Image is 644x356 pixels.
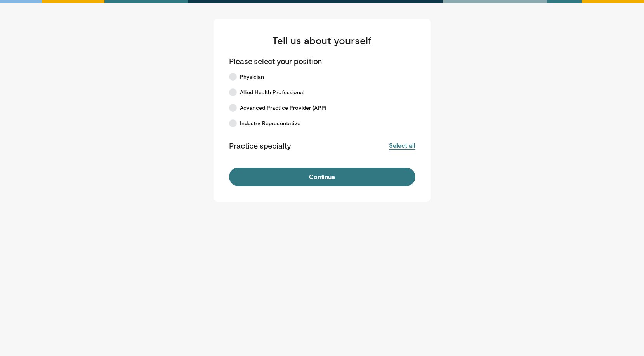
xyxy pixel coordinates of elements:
span: Industry Representative [240,119,301,127]
p: Practice specialty [229,140,291,150]
h3: Tell us about yourself [229,34,415,47]
button: Select all [389,141,415,150]
button: Continue [229,168,415,186]
span: Advanced Practice Provider (APP) [240,104,326,112]
span: Allied Health Professional [240,88,305,96]
p: Please select your position [229,56,322,66]
span: Physician [240,73,264,81]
